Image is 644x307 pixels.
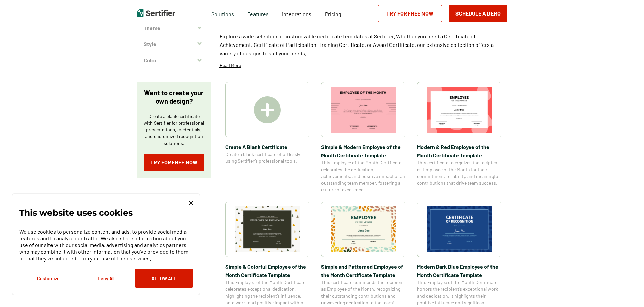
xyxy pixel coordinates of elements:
span: Simple and Patterned Employee of the Month Certificate Template [321,262,405,279]
button: Deny All [77,269,135,288]
p: Explore a wide selection of customizable certificate templates at Sertifier. Whether you need a C... [219,32,507,57]
button: Theme [137,20,211,36]
a: Try for Free Now [378,5,442,22]
button: Allow All [135,269,193,288]
span: Solutions [211,9,234,18]
span: Modern & Red Employee of the Month Certificate Template [417,143,501,159]
img: Modern & Red Employee of the Month Certificate Template [427,87,492,133]
button: Style [137,36,211,52]
p: Create a blank certificate with Sertifier for professional presentations, credentials, and custom... [144,113,204,147]
img: Simple & Colorful Employee of the Month Certificate Template [235,206,300,252]
img: Modern Dark Blue Employee of the Month Certificate Template [427,206,492,252]
span: Create a blank certificate effortlessly using Sertifier’s professional tools. [225,151,309,164]
span: Modern Dark Blue Employee of the Month Certificate Template [417,262,501,279]
button: Customize [19,269,77,288]
span: Simple & Colorful Employee of the Month Certificate Template [225,262,309,279]
p: Want to create your own design? [144,89,204,105]
span: This Employee of the Month Certificate celebrates the dedication, achievements, and positive impa... [321,159,405,193]
p: This website uses cookies [19,209,133,216]
img: Simple and Patterned Employee of the Month Certificate Template [331,206,396,252]
button: Color [137,52,211,68]
img: Create A Blank Certificate [254,96,281,123]
span: This certificate recognizes the recipient as Employee of the Month for their commitment, reliabil... [417,159,501,186]
img: Cookie Popup Close [189,201,193,205]
p: Read More [219,62,241,69]
a: Pricing [325,9,341,18]
button: Schedule a Demo [449,5,507,22]
img: Sertifier | Digital Credentialing Platform [137,9,175,17]
span: Create A Blank Certificate [225,143,309,151]
a: Modern & Red Employee of the Month Certificate TemplateModern & Red Employee of the Month Certifi... [417,82,501,193]
a: Integrations [282,9,311,18]
span: Simple & Modern Employee of the Month Certificate Template [321,143,405,159]
a: Try for Free Now [144,154,204,171]
img: Simple & Modern Employee of the Month Certificate Template [331,87,396,133]
a: Simple & Modern Employee of the Month Certificate TemplateSimple & Modern Employee of the Month C... [321,82,405,193]
p: We use cookies to personalize content and ads, to provide social media features and to analyze ou... [19,228,193,262]
span: Pricing [325,11,341,17]
span: Integrations [282,11,311,17]
span: Features [247,9,269,18]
